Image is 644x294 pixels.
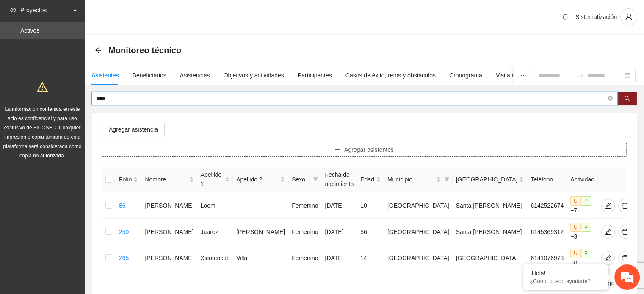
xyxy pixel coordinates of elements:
[453,167,528,192] th: Colonia
[313,177,318,182] span: filter
[102,143,627,157] button: plusAgregar asistentes
[601,225,615,239] button: edit
[384,219,453,245] td: [GEOGRAPHIC_DATA]
[617,92,637,105] button: search
[444,177,449,182] span: filter
[577,72,584,79] span: to
[197,192,233,219] td: Loom
[558,10,572,24] button: bell
[201,170,223,189] span: Apellido 1
[119,228,129,235] a: 250
[527,192,567,219] td: 6142522674
[453,245,528,271] td: [GEOGRAPHIC_DATA]
[288,192,321,219] td: Femenino
[298,71,332,80] div: Participantes
[581,196,591,206] span: P
[608,96,613,101] span: close-circle
[20,27,39,34] a: Activos
[197,245,233,271] td: Xicotencatl
[236,175,279,184] span: Apellido 2
[233,219,288,245] td: [PERSON_NAME]
[141,245,197,271] td: [PERSON_NAME]
[321,167,357,192] th: Fecha de nacimiento
[44,43,142,54] div: Chatee con nosotros ahora
[197,167,233,192] th: Apellido 1
[4,201,161,230] textarea: Escriba su mensaje y pulse “Intro”
[384,192,453,219] td: [GEOGRAPHIC_DATA]
[233,192,288,219] td: -------
[384,245,453,271] td: [GEOGRAPHIC_DATA]
[527,219,567,245] td: 6145369312
[387,175,434,184] span: Municipio
[95,47,102,54] span: arrow-left
[145,175,187,184] span: Nombre
[567,245,598,271] td: +0
[37,82,48,93] span: warning
[233,245,288,271] td: Villa
[321,219,357,245] td: [DATE]
[442,173,451,186] span: filter
[567,167,598,192] th: Actividad
[514,66,533,85] button: ellipsis
[577,72,584,79] span: swap-right
[139,4,159,25] div: Minimizar ventana de chat en vivo
[449,71,482,80] div: Cronograma
[116,167,141,192] th: Folio
[197,219,233,245] td: Juarez
[496,71,575,80] div: Visita de campo y entregables
[570,223,581,232] span: U
[570,196,581,206] span: U
[620,8,637,25] button: user
[141,219,197,245] td: [PERSON_NAME]
[224,71,284,80] div: Objetivos y actividades
[109,125,158,134] span: Agregar asistencia
[233,167,288,192] th: Apellido 2
[49,98,117,183] span: Estamos en línea.
[559,14,572,20] span: bell
[335,147,341,154] span: plus
[567,192,598,219] td: +7
[602,228,614,235] span: edit
[527,245,567,271] td: 6141076973
[3,106,82,159] span: La información contenida en este sitio es confidencial y para uso exclusivo de FICOSEC. Cualquier...
[292,175,310,184] span: Sexo
[601,199,615,212] button: edit
[357,167,384,192] th: Edad
[360,175,374,184] span: Edad
[95,47,102,54] div: Back
[102,123,165,136] button: Agregar asistencia
[453,192,528,219] td: Santa [PERSON_NAME]
[621,13,637,21] span: user
[624,96,630,102] span: search
[453,219,528,245] td: Santa [PERSON_NAME]
[619,255,631,261] span: delete
[527,167,567,192] th: Teléfono
[344,145,394,154] span: Agregar asistentes
[20,2,70,19] span: Proyectos
[581,249,591,258] span: P
[288,245,321,271] td: Femenino
[581,223,591,232] span: P
[384,167,453,192] th: Municipio
[456,175,518,184] span: [GEOGRAPHIC_DATA]
[141,192,197,219] td: [PERSON_NAME]
[530,270,602,277] div: ¡Hola!
[357,245,384,271] td: 14
[345,71,436,80] div: Casos de éxito, retos y obstáculos
[520,72,526,78] span: ellipsis
[602,202,614,209] span: edit
[567,219,598,245] td: +3
[570,249,581,258] span: U
[311,173,320,186] span: filter
[321,192,357,219] td: [DATE]
[133,71,166,80] div: Beneficiarios
[602,255,614,261] span: edit
[357,219,384,245] td: 56
[91,71,119,80] div: Asistentes
[618,225,632,239] button: delete
[357,192,384,219] td: 10
[10,7,16,13] span: eye
[608,95,613,103] span: close-circle
[108,44,181,57] span: Monitoreo técnico
[618,199,632,212] button: delete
